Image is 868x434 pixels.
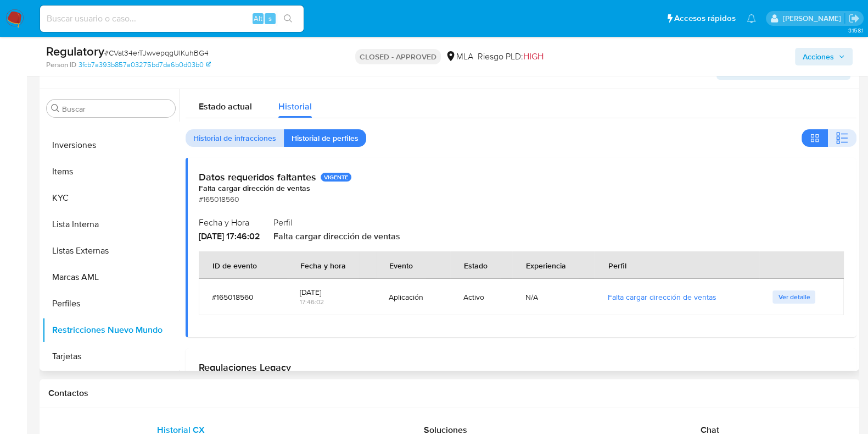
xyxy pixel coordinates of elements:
[42,185,180,211] button: KYC
[848,26,863,35] span: 3.158.1
[782,13,844,24] p: igor.oliveirabrito@mercadolibre.com
[42,238,180,264] button: Listas Externas
[40,12,304,26] input: Buscar usuario o caso...
[42,132,180,158] button: Inversiones
[104,47,209,58] span: # CVat34erTJwvepqgUIKuhBG4
[277,11,299,26] button: search-icon
[42,317,180,343] button: Restricciones Nuevo Mundo
[46,42,104,60] b: Regulatory
[803,48,834,65] span: Acciones
[674,13,736,24] span: Accesos rápidos
[848,13,860,24] a: Salir
[42,343,180,370] button: Tarjetas
[445,51,473,63] div: MLA
[42,264,180,290] button: Marcas AML
[268,13,272,24] span: s
[478,51,544,63] span: Riesgo PLD:
[79,60,211,70] a: 3fcb7a393b857a03275bd7da6b0d03b0
[42,158,180,185] button: Items
[42,211,180,238] button: Lista Interna
[254,13,262,24] span: Alt
[62,104,171,114] input: Buscar
[48,388,850,399] h1: Contactos
[355,49,441,64] p: CLOSED - APPROVED
[46,60,76,70] b: Person ID
[523,50,544,63] span: HIGH
[747,14,756,23] a: Notificaciones
[42,290,180,317] button: Perfiles
[795,48,853,65] button: Acciones
[51,104,60,113] button: Buscar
